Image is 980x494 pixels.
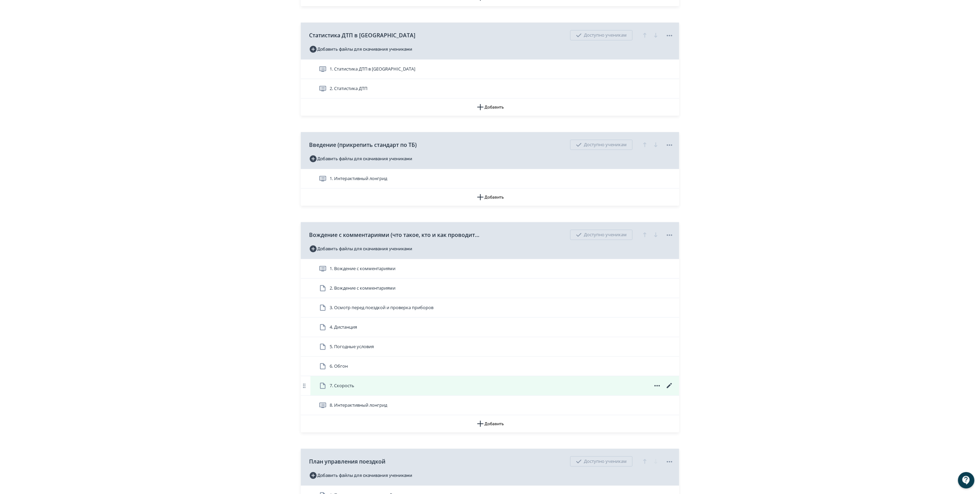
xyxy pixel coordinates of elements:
div: 1. Интерактивный лонгрид [301,169,679,189]
div: 2. Статистика ДТП [301,79,679,99]
span: 1. Интерактивный лонгрид [330,175,387,182]
div: Доступно ученикам [570,140,633,150]
span: Введение (прикрепить стандарт по ТБ) [309,141,417,149]
button: Добавить [301,415,679,432]
span: 1. Статистика ДТП в РФ [330,66,415,73]
div: 8. Интерактивный лонгрид [301,396,679,415]
span: Статистика ДТП в [GEOGRAPHIC_DATA] [309,31,415,39]
span: 1. Вождение с комментариями [330,265,395,272]
div: 1. Статистика ДТП в [GEOGRAPHIC_DATA] [301,60,679,79]
div: 7. Скорость [301,376,679,396]
div: Доступно ученикам [570,30,633,40]
div: 3. Осмотр перед поездкой и проверка приборов [301,298,679,318]
span: Вождение с комментариями (что такое, кто и как проводит, отчетность) [309,231,480,239]
div: 5. Погодные условия [301,337,679,357]
div: 2. Вождение с комментариями [301,279,679,298]
button: Добавить файлы для скачивания учениками [309,470,412,481]
button: Добавить файлы для скачивания учениками [309,153,412,164]
span: 5. Погодные условия [330,343,374,350]
button: Добавить файлы для скачивания учениками [309,44,412,55]
button: Добавить файлы для скачивания учениками [309,243,412,254]
div: Доступно ученикам [570,456,633,467]
button: Добавить [301,99,679,116]
span: 7. Скорость [330,382,354,389]
div: 1. Вождение с комментариями [301,259,679,279]
div: 4. Дистанция [301,318,679,337]
div: 6. Обгон [301,357,679,376]
span: 2. Вождение с комментариями [330,285,395,292]
button: Добавить [301,189,679,206]
div: Доступно ученикам [570,230,633,240]
span: 4. Дистанция [330,324,357,331]
span: План управления поездкой [309,457,385,466]
span: 6. Обгон [330,363,348,370]
span: 8. Интерактивный лонгрид [330,402,387,409]
span: 3. Осмотр перед поездкой и проверка приборов [330,304,433,311]
span: 2. Статистика ДТП [330,85,367,92]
